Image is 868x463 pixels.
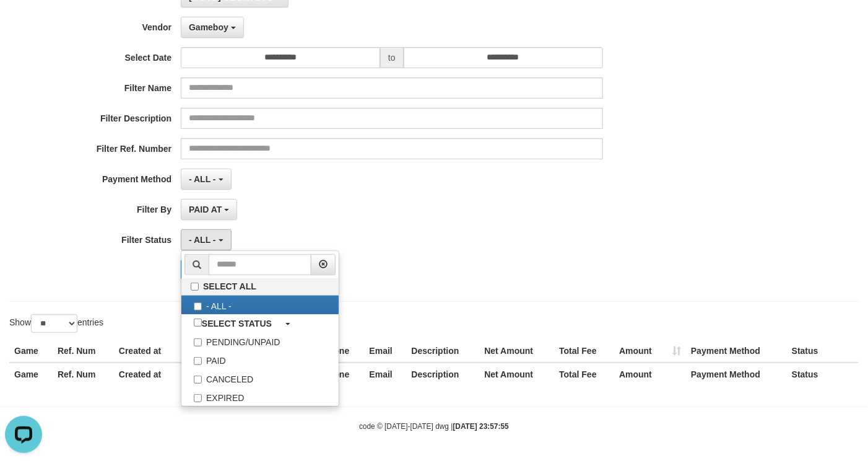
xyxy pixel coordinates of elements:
th: Amount [614,363,686,386]
select: Showentries [31,314,77,333]
th: Phone [318,363,365,386]
th: Ref. Num [53,363,114,386]
th: Email [365,340,407,363]
small: code © [DATE]-[DATE] dwg | [359,422,509,431]
th: Ref. Num [53,340,114,363]
input: SELECT STATUS [194,319,202,327]
th: Created at [114,340,197,363]
b: SELECT STATUS [202,319,272,329]
label: Show entries [9,314,103,333]
button: - ALL - [181,229,231,250]
a: SELECT STATUS [181,314,339,332]
span: to [380,47,404,68]
button: Open LiveChat chat widget [5,5,42,42]
th: Description [407,340,480,363]
th: Payment Method [686,340,787,363]
th: Payment Method [686,363,787,386]
label: SELECT ALL [181,278,339,295]
strong: [DATE] 23:57:55 [453,422,509,431]
th: Status [787,340,859,363]
th: Status [787,363,859,386]
input: SELECT ALL [191,283,199,291]
th: Net Amount [479,363,554,386]
th: Amount [614,340,686,363]
input: - ALL - [194,302,202,311]
label: PAID [181,350,339,369]
th: Email [365,363,407,386]
th: Game [9,363,53,386]
label: CANCELED [181,369,339,387]
th: Game [9,340,53,363]
th: Created at [114,363,197,386]
label: PENDING/UNPAID [181,332,339,350]
input: CANCELED [194,376,202,384]
input: PAID [194,357,202,365]
span: - ALL - [189,174,216,184]
span: PAID AT [189,205,222,214]
label: - ALL - [181,296,339,314]
label: EXPIRED [181,387,339,406]
th: Description [407,363,480,386]
button: Gameboy [181,17,244,38]
th: Total Fee [554,363,614,386]
input: EXPIRED [194,394,202,402]
button: - ALL - [181,169,231,190]
span: Gameboy [189,22,228,32]
input: PENDING/UNPAID [194,338,202,346]
button: PAID AT [181,199,237,220]
th: Net Amount [479,340,554,363]
th: Total Fee [554,340,614,363]
span: - ALL - [189,235,216,245]
th: Phone [318,340,365,363]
